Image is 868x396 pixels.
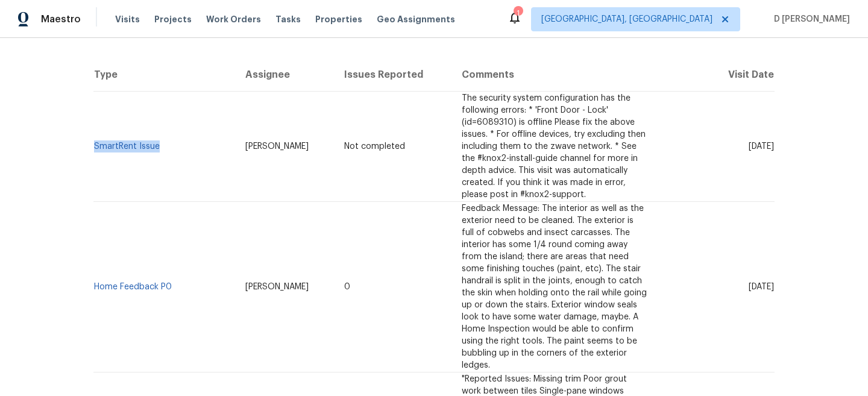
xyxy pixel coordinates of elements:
span: Visits [115,13,140,25]
span: Maestro [41,13,81,25]
th: Comments [452,58,656,92]
span: [DATE] [749,142,774,151]
span: Work Orders [206,13,261,25]
span: The security system configuration has the following errors: * 'Front Door - Lock' (id=6089310) is... [462,94,646,199]
th: Visit Date [656,58,775,92]
span: Feedback Message: The interior as well as the exterior need to be cleaned. The exterior is full o... [462,204,647,369]
span: Not completed [344,142,405,151]
span: 0 [344,283,350,291]
a: Home Feedback P0 [94,283,172,291]
span: Tasks [275,15,301,24]
span: [PERSON_NAME] [245,142,309,151]
span: [PERSON_NAME] [245,283,309,291]
span: Projects [154,13,192,25]
span: Geo Assignments [377,13,455,25]
span: [DATE] [749,283,774,291]
th: Issues Reported [335,58,452,92]
div: 1 [514,7,522,19]
th: Type [93,58,236,92]
span: Properties [315,13,362,25]
span: D [PERSON_NAME] [769,13,850,25]
a: SmartRent Issue [94,142,160,151]
th: Assignee [236,58,335,92]
span: [GEOGRAPHIC_DATA], [GEOGRAPHIC_DATA] [541,13,712,25]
